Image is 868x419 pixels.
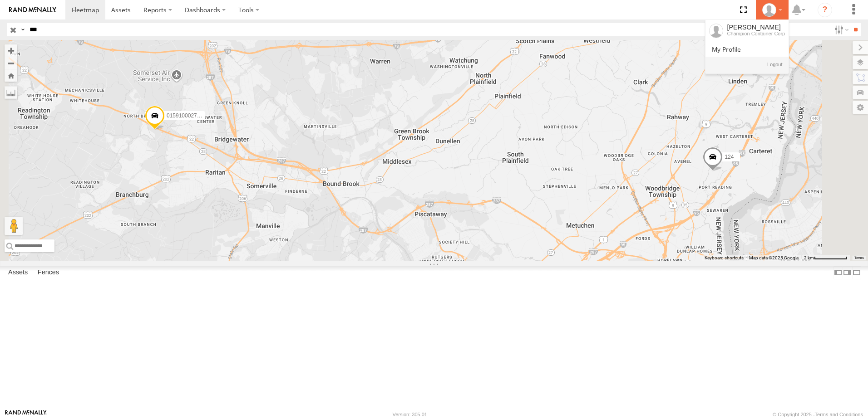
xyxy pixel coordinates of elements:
[725,154,734,160] span: 124
[749,255,799,260] span: Map data ©2025 Google
[727,24,785,31] div: [PERSON_NAME]
[393,412,427,417] div: Version: 305.01
[4,266,32,279] label: Assets
[801,255,850,261] button: Map Scale: 2 km per 69 pixels
[833,266,843,279] label: Dock Summary Table to the Left
[5,86,17,99] label: Measure
[9,7,56,13] img: rand-logo.svg
[5,57,17,69] button: Zoom out
[705,255,744,261] button: Keyboard shortcuts
[759,3,785,17] div: Leo Nunez
[727,31,785,36] div: Champion Container Corp
[5,44,17,57] button: Zoom in
[854,256,864,260] a: Terms
[33,266,64,279] label: Fences
[831,23,850,36] label: Search Filter Options
[818,3,832,17] i: ?
[19,23,26,36] label: Search Query
[853,101,868,114] label: Map Settings
[773,412,863,417] div: © Copyright 2025 -
[852,266,861,279] label: Hide Summary Table
[843,266,852,279] label: Dock Summary Table to the Right
[815,412,863,417] a: Terms and Conditions
[167,112,212,119] span: 015910002786534
[5,69,17,82] button: Zoom Home
[5,410,47,419] a: Visit our Website
[5,217,23,235] button: Drag Pegman onto the map to open Street View
[804,255,814,260] span: 2 km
